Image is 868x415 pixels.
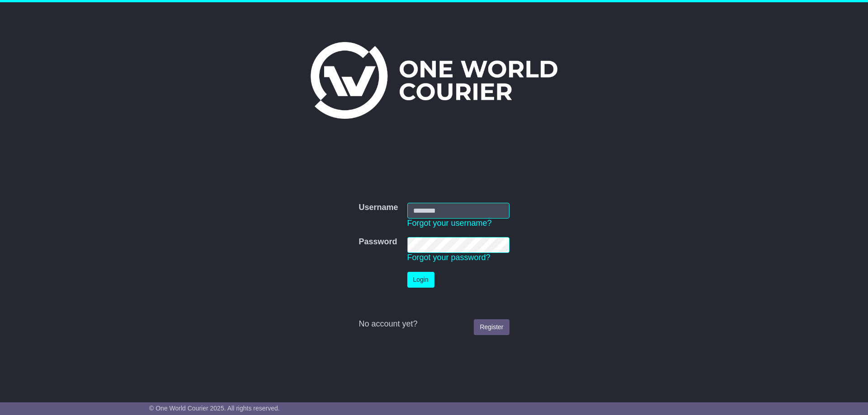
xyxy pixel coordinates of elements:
img: One World [311,42,557,119]
label: Password [359,237,397,247]
button: Login [407,272,434,288]
div: No account yet? [359,319,509,329]
a: Forgot your username? [407,219,492,228]
label: Username [359,203,398,213]
a: Forgot your password? [407,253,491,262]
span: © One World Courier 2025. All rights reserved. [149,405,280,412]
a: Register [474,319,509,335]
